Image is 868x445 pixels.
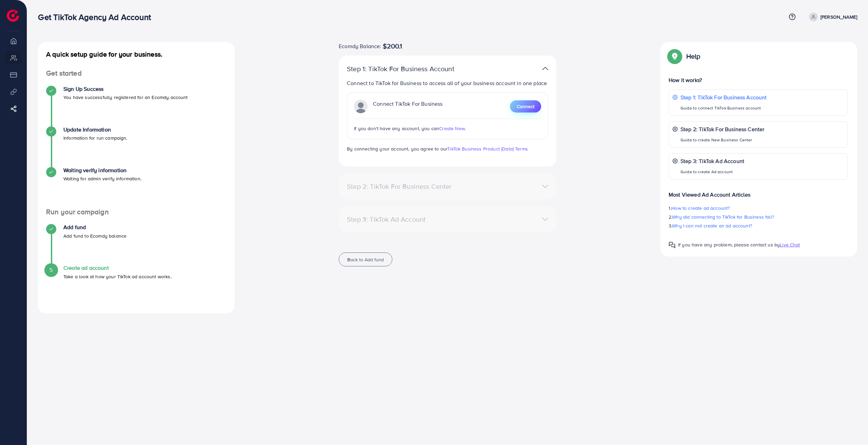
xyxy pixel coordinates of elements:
p: Connect to TikTok for Business to access all of your business account in one place [347,79,548,87]
p: Add fund to Ecomdy balance [63,232,126,240]
p: 1. [669,204,848,212]
span: $200.1 [383,42,402,50]
img: TikTok partner [542,64,548,74]
p: Take a look at how your TikTok ad account works. [63,272,172,281]
p: [PERSON_NAME] [821,13,857,21]
h4: Get started [38,69,235,78]
h4: Sign Up Success [63,86,188,92]
button: Connect [510,100,541,113]
h4: A quick setup guide for your business. [38,50,235,58]
p: Step 3: TikTok Ad Account [680,157,744,165]
span: Why did connecting to TikTok for Business fail? [672,214,774,220]
h4: Create ad account [63,265,172,271]
p: 2. [669,213,848,221]
p: Information for run campaign. [63,134,127,142]
h4: Run your campaign [38,208,235,216]
span: How to create ad account? [671,205,730,211]
span: Live Chat [780,241,800,248]
p: Step 1: TikTok For Business Account [347,65,477,73]
h4: Add fund [63,224,126,230]
p: Connect TikTok For Business [373,100,442,113]
p: How it works? [669,76,848,84]
p: You have successfully registered for an Ecomdy account [63,93,188,101]
p: Step 2: TikTok For Business Center [680,125,764,133]
p: Guide to connect TikTok Business account [680,104,767,112]
span: Create New. [439,125,466,132]
p: Step 1: TikTok For Business Account [680,93,767,101]
h4: Update Information [63,126,127,133]
span: 5 [50,266,53,274]
li: Waiting verify information [38,167,235,208]
p: By connecting your account, you agree to our [347,145,548,153]
p: Guide to create Ad account [680,168,744,176]
span: Back to Add fund [347,256,384,263]
img: logo [7,9,19,22]
img: TikTok partner [354,100,368,113]
a: [PERSON_NAME] [806,13,857,21]
img: Popup guide [669,50,681,62]
img: Popup guide [669,242,675,248]
li: Sign Up Success [38,86,235,126]
p: Waiting for admin verify information. [63,175,141,183]
span: If you have any problem, please contact us by [678,241,780,248]
p: Most Viewed Ad Account Articles [669,185,848,199]
h3: Get TikTok Agency Ad Account [38,12,156,22]
button: Back to Add fund [339,252,392,266]
p: Help [686,52,701,60]
p: Guide to create New Business Center [680,136,764,144]
li: Update Information [38,126,235,167]
a: TikTok Business Product (Data) Terms [447,145,528,152]
li: Add fund [38,224,235,265]
span: Ecomdy Balance: [339,42,381,50]
h4: Waiting verify information [63,167,141,174]
li: Create ad account [38,265,235,305]
span: If you don't have any account, you can [354,125,439,132]
p: 3. [669,222,848,230]
span: Connect [517,103,534,110]
span: Why I can not create an ad account? [672,222,752,229]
